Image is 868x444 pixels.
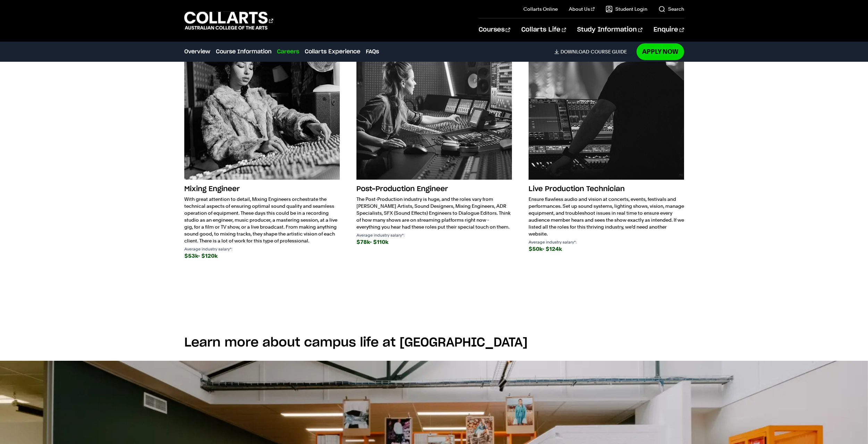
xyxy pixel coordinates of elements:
div: Go to homepage [184,11,273,31]
a: DownloadCourse Guide [554,49,632,55]
p: Average industry salary*: [356,233,512,237]
a: Overview [184,48,210,56]
a: Collarts Online [523,6,558,12]
a: About Us [569,6,595,12]
p: Average industry salary*: [529,240,684,244]
a: Collarts Experience [305,48,360,56]
p: Average industry salary*: [184,247,340,251]
a: Apply Now [637,43,684,60]
h2: Learn more about campus life at [GEOGRAPHIC_DATA] [184,335,684,350]
a: Student Login [606,6,647,12]
div: $53k- $120k [184,251,340,261]
a: Courses [479,18,510,41]
div: $78k- $110k [356,237,512,247]
h3: Post-Production Engineer [356,182,512,196]
h3: Live Production Technician [529,182,684,196]
p: Ensure flawless audio and vision at concerts, events, festivals and performances. Set up sound sy... [529,196,684,237]
a: FAQs [366,48,379,56]
a: Collarts Life [521,18,566,41]
p: With great attention to detail, Mixing Engineers orchestrate the technical aspects of ensuring op... [184,196,340,244]
a: Study Information [577,18,642,41]
a: Enquire [654,18,684,41]
span: Download [561,49,589,55]
a: Course Information [216,48,271,56]
div: $50k- $124k [529,244,684,254]
a: Search [658,6,684,12]
p: The Post-Production industry is huge, and the roles vary from [PERSON_NAME] Artists, Sound Design... [356,196,512,230]
h3: Mixing Engineer [184,182,340,196]
a: Careers [277,48,299,56]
